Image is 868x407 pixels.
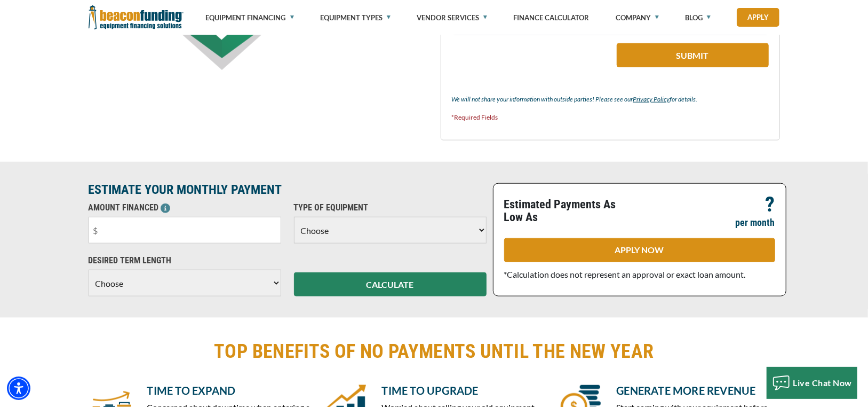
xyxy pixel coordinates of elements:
p: DESIRED TERM LENGTH [89,254,281,267]
button: Live Chat Now [767,367,858,399]
input: $ [89,217,281,244]
div: Accessibility Menu [7,377,30,400]
h5: TIME TO UPGRADE [382,382,545,398]
a: Apply [737,8,779,27]
iframe: reCAPTCHA [452,43,582,76]
button: CALCULATE [294,272,487,296]
span: *Calculation does not represent an approval or exact loan amount. [504,269,746,279]
p: ? [766,198,775,211]
p: Estimated Payments As Low As [504,198,633,224]
a: Privacy Policy [633,95,670,103]
button: Submit [617,43,769,67]
p: *Required Fields [452,111,769,124]
p: TYPE OF EQUIPMENT [294,201,487,214]
h5: TIME TO EXPAND [147,382,310,398]
p: ESTIMATE YOUR MONTHLY PAYMENT [89,183,487,196]
h5: GENERATE MORE REVENUE [617,382,780,398]
p: AMOUNT FINANCED [89,201,281,214]
a: APPLY NOW [504,238,775,262]
p: We will not share your information with outside parties! Please see our for details. [452,93,769,106]
h2: TOP BENEFITS OF NO PAYMENTS UNTIL THE NEW YEAR [89,339,780,364]
span: Live Chat Now [793,378,853,388]
p: per month [736,216,775,229]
